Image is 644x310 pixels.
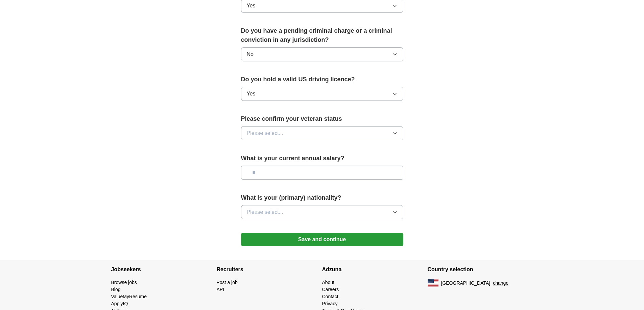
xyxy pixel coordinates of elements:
[241,205,403,219] button: Please select...
[322,287,339,292] a: Careers
[111,280,137,285] a: Browse jobs
[493,280,508,287] button: change
[428,279,438,287] img: US flag
[247,208,284,216] span: Please select...
[217,287,224,292] a: API
[111,287,121,292] a: Blog
[247,50,254,58] span: No
[241,233,403,246] button: Save and continue
[247,2,256,10] span: Yes
[241,87,403,101] button: Yes
[322,301,338,306] a: Privacy
[441,280,491,287] span: [GEOGRAPHIC_DATA]
[111,294,147,299] a: ValueMyResume
[241,193,403,202] label: What is your (primary) nationality?
[111,301,128,306] a: ApplyIQ
[428,260,533,279] h4: Country selection
[247,129,284,137] span: Please select...
[241,26,403,45] label: Do you have a pending criminal charge or a criminal conviction in any jurisdiction?
[241,154,403,163] label: What is your current annual salary?
[241,126,403,140] button: Please select...
[322,294,338,299] a: Contact
[241,75,403,84] label: Do you hold a valid US driving licence?
[322,280,335,285] a: About
[247,90,256,98] span: Yes
[241,114,403,123] label: Please confirm your veteran status
[217,280,238,285] a: Post a job
[241,47,403,61] button: No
